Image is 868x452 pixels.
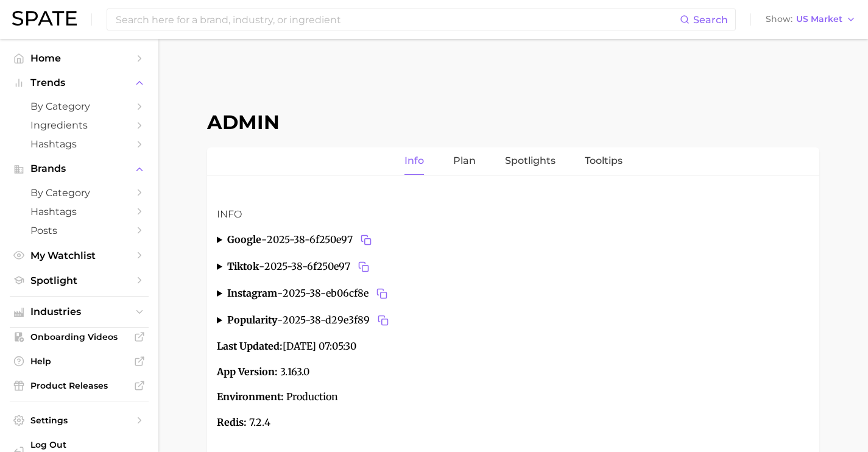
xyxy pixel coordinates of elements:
span: - [259,260,264,272]
summary: google-2025-38-6f250e97Copy 2025-38-6f250e97 to clipboard [217,231,810,249]
span: 2025-38-6f250e97 [264,258,372,275]
a: Hashtags [10,202,149,221]
button: Copy 2025-38-d29e3f89 to clipboard [375,312,392,329]
strong: tiktok [227,260,259,272]
button: Copy 2025-38-eb06cf8e to clipboard [373,285,390,302]
span: Show [766,16,792,23]
span: My Watchlist [30,250,128,261]
summary: popularity-2025-38-d29e3f89Copy 2025-38-d29e3f89 to clipboard [217,312,810,329]
a: Posts [10,221,149,240]
a: Home [10,49,149,68]
span: 2025-38-eb06cf8e [283,285,390,302]
a: Settings [10,411,149,429]
span: Product Releases [30,380,128,391]
span: Home [30,52,128,64]
h3: Info [217,207,810,222]
a: by Category [10,183,149,202]
span: Industries [30,306,128,317]
img: SPATE [12,11,77,26]
a: Hashtags [10,135,149,154]
span: - [277,314,283,326]
button: Copy 2025-38-6f250e97 to clipboard [358,231,375,249]
span: Brands [30,163,128,174]
a: Help [10,352,149,370]
a: Info [404,147,424,175]
a: Plan [453,147,476,175]
span: - [277,287,283,299]
a: My Watchlist [10,246,149,265]
span: Log Out [30,439,139,450]
button: ShowUS Market [763,12,859,27]
button: Copy 2025-38-6f250e97 to clipboard [355,258,372,275]
h1: Admin [207,110,819,134]
a: Onboarding Videos [10,328,149,346]
a: Spotlight [10,271,149,290]
span: Settings [30,415,128,426]
strong: popularity [227,314,277,326]
span: Hashtags [30,206,128,217]
span: Onboarding Videos [30,331,128,342]
button: Trends [10,74,149,92]
strong: App Version: [217,365,278,378]
strong: Redis: [217,416,247,428]
span: by Category [30,187,128,199]
a: Spotlights [505,147,556,175]
span: Hashtags [30,138,128,150]
span: 2025-38-6f250e97 [267,231,375,249]
a: Tooltips [585,147,623,175]
input: Search here for a brand, industry, or ingredient [115,9,680,30]
p: 3.163.0 [217,364,810,380]
button: Brands [10,160,149,178]
span: Search [693,14,728,26]
strong: instagram [227,287,277,299]
span: Help [30,356,128,367]
p: [DATE] 07:05:30 [217,339,810,355]
span: US Market [796,16,842,23]
span: Ingredients [30,119,128,131]
strong: google [227,233,261,245]
strong: Environment: [217,390,284,403]
span: Spotlight [30,275,128,286]
strong: Last Updated: [217,340,283,352]
span: 2025-38-d29e3f89 [283,312,392,329]
span: Trends [30,77,128,88]
p: 7.2.4 [217,415,810,431]
span: - [261,233,267,245]
a: Product Releases [10,376,149,395]
p: Production [217,389,810,405]
button: Industries [10,303,149,321]
span: by Category [30,101,128,112]
a: Ingredients [10,116,149,135]
span: Posts [30,225,128,236]
summary: instagram-2025-38-eb06cf8eCopy 2025-38-eb06cf8e to clipboard [217,285,810,302]
a: by Category [10,97,149,116]
summary: tiktok-2025-38-6f250e97Copy 2025-38-6f250e97 to clipboard [217,258,810,275]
